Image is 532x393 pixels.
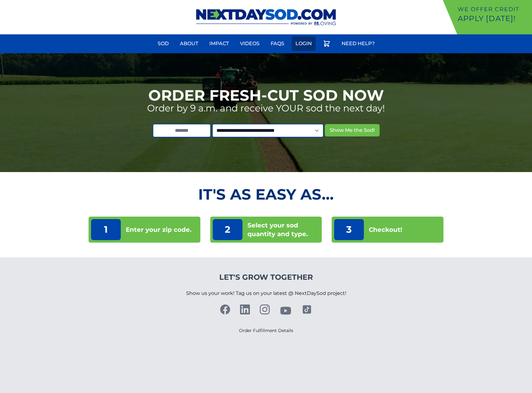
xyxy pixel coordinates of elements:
[458,5,530,14] p: We offer Credit
[369,225,402,234] p: Checkout!
[91,219,121,240] p: 1
[458,14,530,24] p: Apply [DATE]!
[176,36,202,51] a: About
[186,272,346,282] h4: Let's Grow Together
[325,124,380,136] button: Show Me the Sod!
[334,219,364,240] p: 3
[89,187,443,202] h2: It's as Easy As...
[292,36,316,51] a: Login
[148,88,384,103] h1: Order Fresh-Cut Sod Now
[154,36,172,51] a: Sod
[126,225,191,234] p: Enter your zip code.
[338,36,378,51] a: Need Help?
[267,36,288,51] a: FAQs
[213,219,242,240] p: 2
[239,328,293,333] a: Order Fulfillment Details
[236,36,263,51] a: Videos
[247,221,319,238] p: Select your sod quantity and type.
[147,103,385,114] p: Order by 9 a.m. and receive YOUR sod the next day!
[186,282,346,304] p: Show us your work! Tag us on your latest @ NextDaySod project!
[206,36,233,51] a: Impact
